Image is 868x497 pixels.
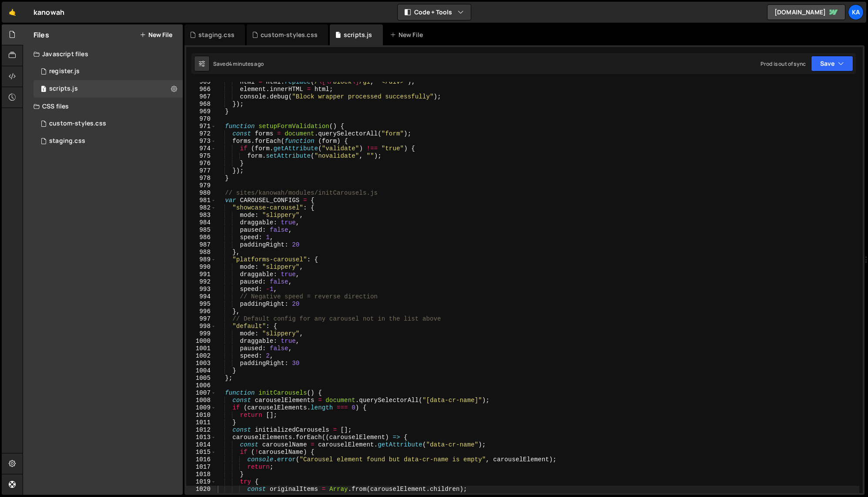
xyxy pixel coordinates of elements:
div: 971 [186,123,216,130]
div: 989 [186,256,216,264]
div: 995 [186,301,216,308]
div: 1001 [186,345,216,352]
button: Code + Tools [398,4,471,20]
div: 1008 [186,397,216,404]
div: 975 [186,152,216,160]
div: 1013 [186,434,216,441]
div: 968 [186,101,216,108]
div: Prod is out of sync [761,60,806,68]
div: 983 [186,212,216,219]
div: 973 [186,138,216,145]
: 9382/24789.js [34,80,183,98]
div: 9382/48097.css [34,132,183,150]
div: 993 [186,286,216,293]
div: 9382/20450.css [34,115,183,132]
div: 987 [186,241,216,249]
div: 1011 [186,419,216,426]
div: 980 [186,189,216,197]
a: 🤙 [2,2,23,23]
div: 986 [186,234,216,241]
span: 1 [41,86,46,93]
div: 979 [186,182,216,189]
div: 1002 [186,352,216,360]
div: 967 [186,93,216,101]
div: 1014 [186,441,216,449]
div: 970 [186,115,216,123]
div: Saved [213,60,264,68]
div: 1020 [186,486,216,493]
div: 997 [186,315,216,323]
div: 974 [186,145,216,152]
div: 1007 [186,389,216,397]
div: 1010 [186,412,216,419]
div: 969 [186,108,216,115]
div: 965 [186,78,216,86]
div: 991 [186,271,216,278]
div: custom-styles.css [49,120,106,128]
div: Javascript files [23,45,183,63]
div: 1004 [186,367,216,375]
div: 988 [186,249,216,256]
div: 9382/20687.js [34,63,183,80]
div: 966 [186,86,216,93]
div: 1019 [186,478,216,486]
div: staging.css [49,137,85,145]
div: 976 [186,160,216,167]
div: 1015 [186,449,216,456]
div: 1018 [186,471,216,478]
div: 998 [186,323,216,330]
div: scripts.js [49,85,78,93]
button: New File [140,31,172,38]
div: register.js [49,68,80,75]
div: 1012 [186,426,216,434]
div: 4 minutes ago [229,60,264,68]
a: Ka [848,4,864,20]
div: 984 [186,219,216,227]
div: 1005 [186,375,216,382]
div: custom-styles.css [261,30,318,39]
div: 1006 [186,382,216,389]
div: New File [390,30,426,39]
div: 999 [186,330,216,338]
div: 1000 [186,338,216,345]
div: scripts.js [344,30,372,39]
div: kanowah [34,7,64,17]
div: CSS files [23,98,183,115]
div: 1009 [186,404,216,412]
div: 978 [186,175,216,182]
div: 994 [186,293,216,301]
div: 1016 [186,456,216,463]
div: 1017 [186,463,216,471]
div: 990 [186,264,216,271]
div: 1003 [186,360,216,367]
div: 981 [186,197,216,204]
div: 982 [186,204,216,212]
div: 972 [186,130,216,138]
div: 977 [186,167,216,175]
button: Save [811,56,853,71]
div: 992 [186,278,216,286]
div: 996 [186,308,216,315]
a: [DOMAIN_NAME] [767,4,845,20]
h2: Files [34,30,49,40]
div: 985 [186,227,216,234]
div: staging.css [198,30,235,39]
